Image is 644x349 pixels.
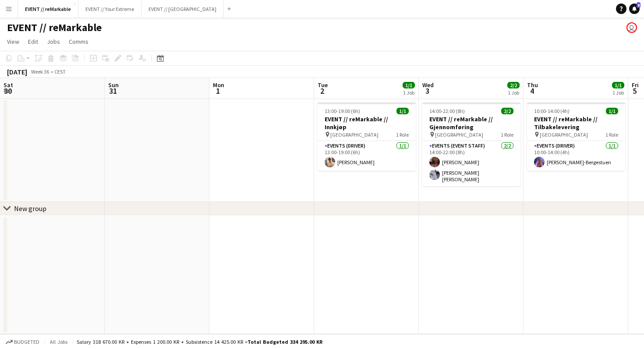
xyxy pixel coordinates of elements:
[213,81,224,89] span: Mon
[248,338,322,345] span: Total Budgeted 334 295.00 KR
[7,38,19,46] span: View
[606,108,618,114] span: 1/1
[108,81,119,89] span: Sun
[47,38,60,46] span: Jobs
[403,89,414,96] div: 1 Job
[48,338,69,345] span: All jobs
[325,108,360,114] span: 13:00-19:00 (6h)
[78,0,142,18] button: EVENT // Your Extreme
[527,115,625,131] h3: EVENT // reMarkable // Tilbakelevering
[318,115,416,131] h3: EVENT // reMarkable // Innkjøp
[422,141,520,186] app-card-role: Events (Event Staff)2/214:00-22:00 (8h)[PERSON_NAME][PERSON_NAME] [PERSON_NAME]
[14,204,46,213] div: New group
[422,81,434,89] span: Wed
[629,4,640,14] a: 6
[330,131,379,138] span: [GEOGRAPHIC_DATA]
[54,68,66,75] div: CEST
[7,21,102,34] h1: EVENT // reMarkable
[77,338,322,345] div: Salary 318 670.00 KR + Expenses 1 200.00 KR + Subsistence 14 425.00 KR =
[527,141,625,171] app-card-role: Events (Driver)1/110:00-14:00 (4h)[PERSON_NAME]-Bergestuen
[65,36,92,47] a: Comms
[69,38,88,46] span: Comms
[29,68,51,75] span: Week 36
[318,81,328,89] span: Tue
[396,108,409,114] span: 1/1
[4,36,23,47] a: View
[612,82,624,88] span: 1/1
[316,86,328,96] span: 2
[107,86,119,96] span: 31
[421,86,434,96] span: 3
[429,108,465,114] span: 14:00-22:00 (8h)
[534,108,570,114] span: 10:00-14:00 (4h)
[632,81,639,89] span: Fri
[14,339,39,345] span: Budgeted
[626,22,637,33] app-user-avatar: Caroline Skjervold
[422,102,520,186] app-job-card: 14:00-22:00 (8h)2/2EVENT // reMarkable // Gjennomføring [GEOGRAPHIC_DATA]1 RoleEvents (Event Staf...
[212,86,224,96] span: 1
[142,0,224,18] button: EVENT // [GEOGRAPHIC_DATA]
[318,141,416,171] app-card-role: Events (Driver)1/113:00-19:00 (6h)[PERSON_NAME]
[4,337,41,347] button: Budgeted
[540,131,588,138] span: [GEOGRAPHIC_DATA]
[422,115,520,131] h3: EVENT // reMarkable // Gjennomføring
[508,89,519,96] div: 1 Job
[435,131,483,138] span: [GEOGRAPHIC_DATA]
[501,131,513,138] span: 1 Role
[18,0,78,18] button: EVENT // reMarkable
[501,108,513,114] span: 2/2
[605,131,618,138] span: 1 Role
[612,89,624,96] div: 1 Job
[526,86,538,96] span: 4
[318,102,416,171] app-job-card: 13:00-19:00 (6h)1/1EVENT // reMarkable // Innkjøp [GEOGRAPHIC_DATA]1 RoleEvents (Driver)1/113:00-...
[28,38,38,46] span: Edit
[507,82,520,88] span: 2/2
[4,81,13,89] span: Sat
[403,82,415,88] span: 1/1
[630,86,639,96] span: 5
[637,2,640,8] span: 6
[25,36,42,47] a: Edit
[7,67,27,76] div: [DATE]
[527,81,538,89] span: Thu
[396,131,409,138] span: 1 Role
[2,86,13,96] span: 30
[43,36,64,47] a: Jobs
[527,102,625,171] app-job-card: 10:00-14:00 (4h)1/1EVENT // reMarkable // Tilbakelevering [GEOGRAPHIC_DATA]1 RoleEvents (Driver)1...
